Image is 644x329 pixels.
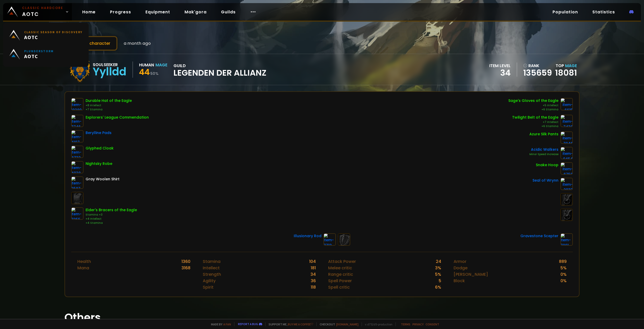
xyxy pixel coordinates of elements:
[6,26,86,45] a: Classic Season of DiscoveryAOTC
[560,162,573,175] img: item-6750
[71,98,84,110] img: item-10289
[454,271,488,278] div: [PERSON_NAME]
[77,265,89,271] div: Mana
[328,278,352,284] div: Spell Power
[565,63,577,69] span: Mage
[173,63,266,77] div: guild
[65,309,580,326] h1: Others
[22,6,63,10] small: Classic Hardcore
[203,265,220,271] div: Intellect
[139,62,154,68] div: Human
[560,265,567,271] div: 5 %
[311,278,316,284] div: 36
[559,258,567,265] div: 889
[508,108,558,112] div: +6 Stamina
[71,130,84,143] img: item-4197
[489,69,511,77] div: 34
[489,63,511,69] div: item level
[181,265,190,271] div: 3168
[223,322,231,326] a: a fan
[86,207,137,213] div: Elder's Bracers of the Eagle
[86,221,137,225] div: +4 Stamina
[328,258,356,265] div: Attack Power
[86,213,137,217] div: Stamina +3
[86,98,132,103] div: Durable Hat of the Eagle
[86,146,114,151] div: Glyphed Cloak
[93,61,126,68] div: Soulseeker
[555,67,577,78] a: 18081
[77,258,91,265] div: Health
[150,71,159,76] small: 50 %
[520,233,558,239] div: Gravestone Scepter
[560,131,573,144] img: item-7046
[86,161,112,166] div: Nightsky Robe
[328,265,352,271] div: Melee critic
[523,63,552,69] div: rank
[288,322,313,326] a: Buy me a coffee
[508,98,558,103] div: Sage's Gloves of the Eagle
[86,217,137,221] div: +4 Intellect
[3,3,72,21] a: Classic HardcoreAOTC
[560,271,567,278] div: 0 %
[435,265,441,271] div: 3 %
[86,176,119,182] div: Gray Woolen Shirt
[560,178,573,190] img: item-2933
[203,258,220,265] div: Stamina
[24,53,54,59] span: AOTC
[106,7,135,17] a: Progress
[86,115,149,120] div: Explorers' League Commendation
[71,115,84,127] img: item-7746
[86,103,132,108] div: +8 Intellect
[124,40,151,47] span: a month ago
[512,124,558,128] div: +6 Stamina
[24,34,82,40] span: AOTC
[86,108,132,112] div: +7 Stamina
[294,233,321,239] div: Illusionary Rod
[71,207,84,220] img: item-7355
[336,322,358,326] a: [DOMAIN_NAME]
[362,322,392,326] span: v. d752d5 - production
[560,278,567,284] div: 0 %
[555,63,577,69] div: Top
[311,265,316,271] div: 181
[316,322,358,326] span: Checkout
[71,146,84,158] img: item-4732
[529,131,558,137] div: Azure Silk Pants
[65,36,117,51] button: Scan character
[139,66,150,78] span: 44
[71,161,84,173] img: item-4038
[560,233,573,246] img: item-7001
[24,49,54,53] small: Plunderstorm
[217,7,240,17] a: Guilds
[173,69,266,77] span: Legenden der Allianz
[588,7,619,17] a: Statistics
[412,322,424,326] a: Privacy
[560,147,573,159] img: item-9454
[203,278,216,284] div: Agility
[324,233,336,246] img: item-7713
[310,271,316,278] div: 34
[536,162,558,168] div: Snake Hoop
[181,258,190,265] div: 1360
[454,278,465,284] div: Block
[78,7,100,17] a: Home
[180,7,211,17] a: Mak'gora
[22,6,63,18] span: AOTC
[426,322,439,326] a: Consent
[208,322,231,326] span: Made by
[548,7,582,17] a: Population
[265,322,313,326] span: Support me,
[560,115,573,127] img: item-7438
[508,103,558,108] div: +5 Intellect
[93,68,126,76] div: Yylldd
[328,271,353,278] div: Range critic
[155,62,167,68] div: Mage
[454,258,466,265] div: Armor
[311,284,316,290] div: 118
[328,284,350,290] div: Spell critic
[532,178,558,183] div: Seal of Wrynn
[86,130,112,136] div: Berylline Pads
[203,284,214,290] div: Spirit
[141,7,174,17] a: Equipment
[6,45,86,64] a: PlunderstormAOTC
